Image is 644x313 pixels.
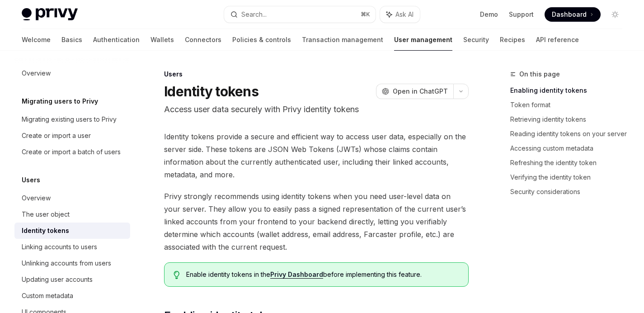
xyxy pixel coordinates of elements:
[241,9,267,20] div: Search...
[22,290,73,301] div: Custom metadata
[164,130,469,181] span: Identity tokens provide a secure and efficient way to access user data, especially on the server ...
[14,255,130,271] a: Unlinking accounts from users
[22,96,98,107] h5: Migrating users to Privy
[510,141,630,156] a: Accessing custom metadata
[186,270,460,279] span: Enable identity tokens in the before implementing this feature.
[380,6,420,23] button: Ask AI
[14,190,130,206] a: Overview
[232,29,291,51] a: Policies & controls
[519,69,560,80] span: On this page
[608,7,622,22] button: Toggle dark mode
[22,175,40,185] h5: Users
[22,68,51,79] div: Overview
[394,29,452,51] a: User management
[509,10,534,19] a: Support
[22,209,70,220] div: The user object
[510,83,630,98] a: Enabling identity tokens
[270,270,323,279] a: Privy Dashboard
[510,185,630,199] a: Security considerations
[93,29,140,51] a: Authentication
[510,156,630,170] a: Refreshing the identity token
[302,29,383,51] a: Transaction management
[14,288,130,304] a: Custom metadata
[480,10,498,19] a: Demo
[14,144,130,160] a: Create or import a batch of users
[14,111,130,128] a: Migrating existing users to Privy
[14,206,130,223] a: The user object
[22,29,51,51] a: Welcome
[174,271,180,279] svg: Tip
[185,29,221,51] a: Connectors
[500,29,525,51] a: Recipes
[552,10,587,19] span: Dashboard
[22,130,91,141] div: Create or import a user
[224,6,375,23] button: Search...⌘K
[22,114,117,125] div: Migrating existing users to Privy
[164,190,469,253] span: Privy strongly recommends using identity tokens when you need user-level data on your server. The...
[536,29,579,51] a: API reference
[14,271,130,288] a: Updating user accounts
[14,65,130,81] a: Overview
[164,103,469,116] p: Access user data securely with Privy identity tokens
[22,258,111,269] div: Unlinking accounts from users
[22,8,78,21] img: light logo
[150,29,174,51] a: Wallets
[14,223,130,239] a: Identity tokens
[361,11,370,18] span: ⌘ K
[510,112,630,127] a: Retrieving identity tokens
[14,128,130,144] a: Create or import a user
[510,98,630,112] a: Token format
[22,147,121,157] div: Create or import a batch of users
[376,84,453,99] button: Open in ChatGPT
[463,29,489,51] a: Security
[22,193,51,204] div: Overview
[164,83,259,100] h1: Identity tokens
[61,29,82,51] a: Basics
[164,70,469,79] div: Users
[510,127,630,141] a: Reading identity tokens on your server
[14,239,130,255] a: Linking accounts to users
[22,274,93,285] div: Updating user accounts
[545,7,601,22] a: Dashboard
[510,170,630,185] a: Verifying the identity token
[393,87,448,96] span: Open in ChatGPT
[395,10,414,19] span: Ask AI
[22,225,69,236] div: Identity tokens
[22,242,97,252] div: Linking accounts to users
